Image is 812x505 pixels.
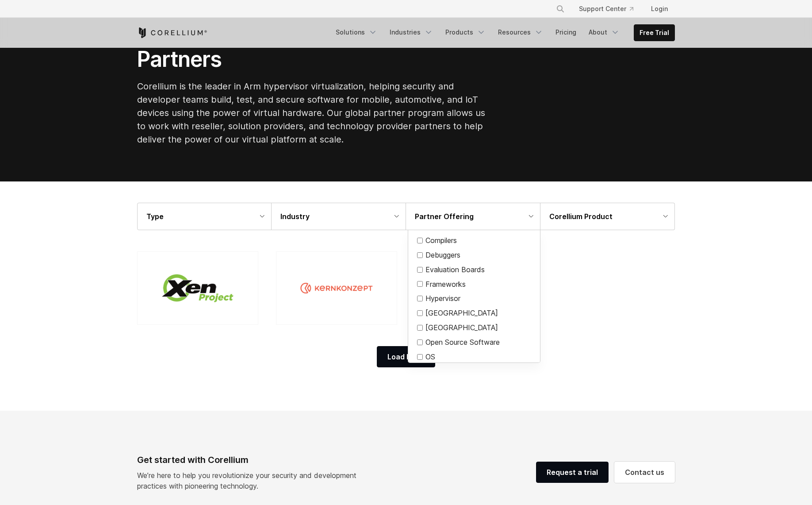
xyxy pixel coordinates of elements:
strong: Partner Offering [415,212,474,221]
label: Evaluation Boards [425,265,485,275]
label: Debuggers [425,250,460,260]
label: Open Source Software [425,337,500,347]
label: [GEOGRAPHIC_DATA] [425,323,498,333]
strong: Corellium Product [549,212,613,221]
label: OS [425,352,435,362]
label: [GEOGRAPHIC_DATA] [425,308,498,318]
label: Hypervisor [425,293,460,304]
label: Compilers [425,235,457,246]
strong: Type [146,212,164,221]
label: Frameworks [425,279,466,289]
strong: Industry [280,212,310,221]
